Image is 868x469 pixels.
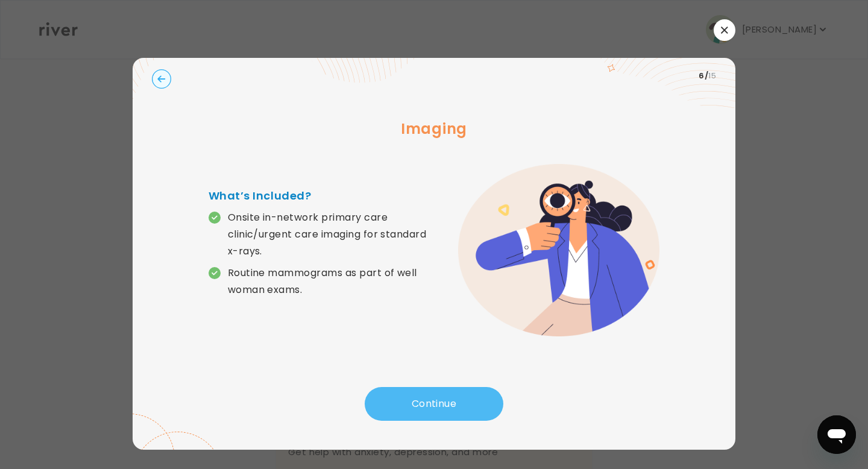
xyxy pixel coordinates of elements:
[209,187,434,204] h4: What’s Included?
[365,387,503,421] button: Continue
[228,209,434,260] p: Onsite in-network primary care clinic/urgent care imaging for standard x-rays.
[458,164,659,336] img: error graphic
[152,118,716,140] h3: Imaging
[228,265,434,298] p: Routine mammograms as part of well woman exams.
[817,415,856,454] iframe: Button to launch messaging window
